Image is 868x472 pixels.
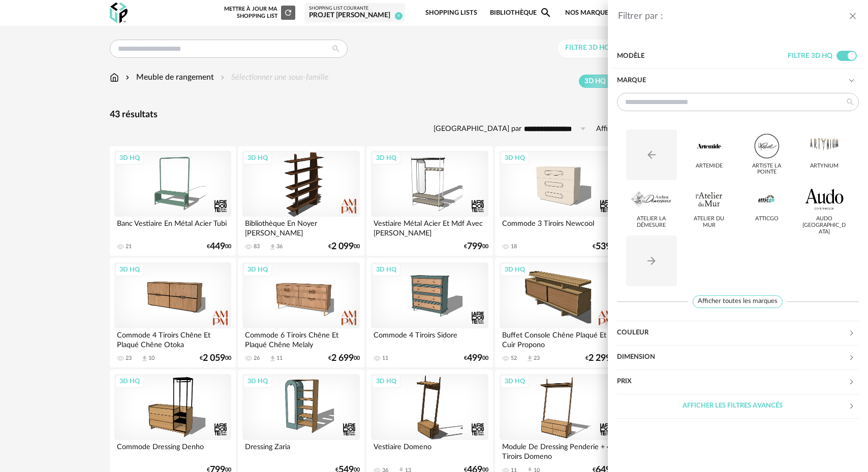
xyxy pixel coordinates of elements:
[618,11,848,22] div: Filtrer par :
[617,321,859,346] div: Couleur
[696,163,723,170] div: Artemide
[645,257,658,264] span: Arrow Right icon
[617,93,859,321] div: Marque
[617,394,848,418] div: Afficher les filtres avancés
[848,10,858,23] button: close drawer
[617,394,859,419] div: Afficher les filtres avancés
[687,216,731,229] div: Atelier du Mur
[617,321,848,345] div: Couleur
[617,69,848,93] div: Marque
[626,129,677,180] button: Arrow Left icon
[788,52,832,59] span: Filtre 3D HQ
[629,216,673,229] div: Atelier La Démesure
[617,44,788,69] div: Modèle
[626,235,677,286] button: Arrow Right icon
[745,163,789,176] div: Artiste La Pointe
[617,69,859,93] div: Marque
[617,346,859,370] div: Dimension
[802,216,846,235] div: Audo [GEOGRAPHIC_DATA]
[617,370,859,394] div: Prix
[810,163,839,170] div: Artynium
[755,216,779,222] div: Atticgo
[693,295,783,308] span: Afficher toutes les marques
[645,151,658,158] span: Arrow Left icon
[617,345,848,369] div: Dimension
[617,369,848,394] div: Prix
